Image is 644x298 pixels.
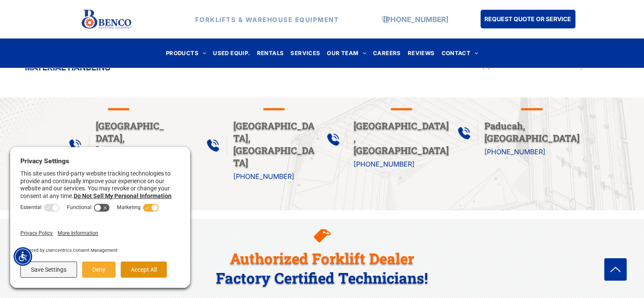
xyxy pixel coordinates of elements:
span: Factory Certified Technicians! [216,268,428,287]
div: Accessibility Menu [14,247,32,266]
a: [PHONE_NUMBER] [383,15,448,23]
a: CAREERS [370,47,404,59]
a: CONTACT [438,47,481,59]
span: [GEOGRAPHIC_DATA], [GEOGRAPHIC_DATA] [354,120,449,156]
span: REQUEST QUOTE OR SERVICE [484,11,571,27]
span: Authorized Forklift Dealer [230,248,414,268]
a: RENTALS [254,47,287,59]
span: [GEOGRAPHIC_DATA], [GEOGRAPHIC_DATA] [233,120,315,169]
a: [PHONE_NUMBER] [484,148,545,156]
a: REVIEWS [404,47,438,59]
span: [GEOGRAPHIC_DATA], [GEOGRAPHIC_DATA] [96,120,164,169]
strong: FORKLIFTS & WAREHOUSE EQUIPMENT [195,15,339,23]
a: [PHONE_NUMBER] [233,172,294,181]
a: [PHONE_NUMBER] [354,160,415,168]
span: Paducah, [GEOGRAPHIC_DATA] [484,120,580,144]
a: PRODUCTS [163,47,210,59]
a: REQUEST QUOTE OR SERVICE [481,10,575,28]
a: USED EQUIP. [210,47,253,59]
a: OUR TEAM [323,47,370,59]
a: SERVICES [287,47,323,59]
